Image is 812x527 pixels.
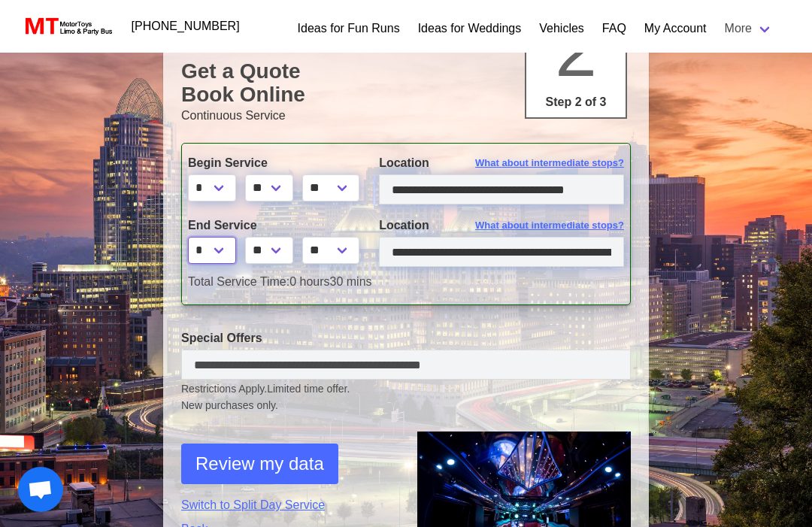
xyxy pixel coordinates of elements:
p: Continuous Service [181,107,631,125]
p: Step 2 of 3 [532,93,620,111]
div: 0 hours [177,273,635,291]
small: Restrictions Apply. [181,383,631,413]
span: New purchases only. [181,398,631,413]
span: 30 mins [330,275,372,288]
h1: Get a Quote Book Online [181,59,631,107]
a: My Account [644,20,707,38]
label: Begin Service [188,154,356,172]
span: Review my data [195,450,324,477]
label: End Service [188,217,356,235]
a: FAQ [602,20,626,38]
span: What about intermediate stops? [475,156,624,171]
a: Ideas for Weddings [418,20,522,38]
span: Location [379,219,429,232]
a: Vehicles [539,20,584,38]
span: Limited time offer. [267,381,350,397]
label: Special Offers [181,329,631,347]
a: [PHONE_NUMBER] [123,11,249,41]
img: MotorToys Logo [21,16,114,37]
span: 2 [555,8,597,92]
span: What about intermediate stops? [475,218,624,233]
a: Ideas for Fun Runs [298,20,400,38]
a: Switch to Split Day Service [181,496,395,514]
span: Location [379,156,429,169]
span: Total Service Time: [188,275,289,288]
button: Review my data [181,444,338,484]
a: More [716,14,782,44]
div: Open chat [18,467,63,512]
